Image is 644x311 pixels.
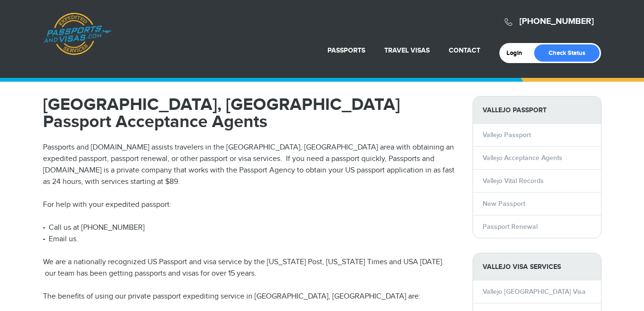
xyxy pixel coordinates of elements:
a: Passport Renewal [483,223,538,231]
p: The benefits of using our private passport expediting service in [GEOGRAPHIC_DATA], [GEOGRAPHIC_D... [43,291,458,302]
p: We are a nationally recognized US Passport and visa service by the [US_STATE] Post, [US_STATE] Ti... [43,257,458,279]
a: Passports & [DOMAIN_NAME] [43,12,111,55]
a: Login [507,49,529,57]
a: Vallejo Passport [483,131,531,139]
h1: [GEOGRAPHIC_DATA], [GEOGRAPHIC_DATA] Passport Acceptance Agents [43,96,458,130]
a: [PHONE_NUMBER] [519,16,594,27]
a: Travel Visas [384,46,430,54]
a: Vallejo Acceptance Agents [483,154,562,162]
li: Call us at [PHONE_NUMBER] [43,222,458,234]
a: Passports [327,46,365,54]
p: Passports and [DOMAIN_NAME] assists travelers in the [GEOGRAPHIC_DATA], [GEOGRAPHIC_DATA] area wi... [43,142,458,188]
a: Contact [449,46,480,54]
a: Vallejo Vital Records [483,177,544,185]
p: For help with your expedited passport: [43,199,458,211]
a: New Passport [483,200,525,208]
li: Email us. [43,234,458,245]
strong: Vallejo Visa Services [473,253,601,280]
a: Check Status [534,44,600,62]
strong: Vallejo Passport [473,97,601,124]
a: Vallejo [GEOGRAPHIC_DATA] Visa [483,288,586,296]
